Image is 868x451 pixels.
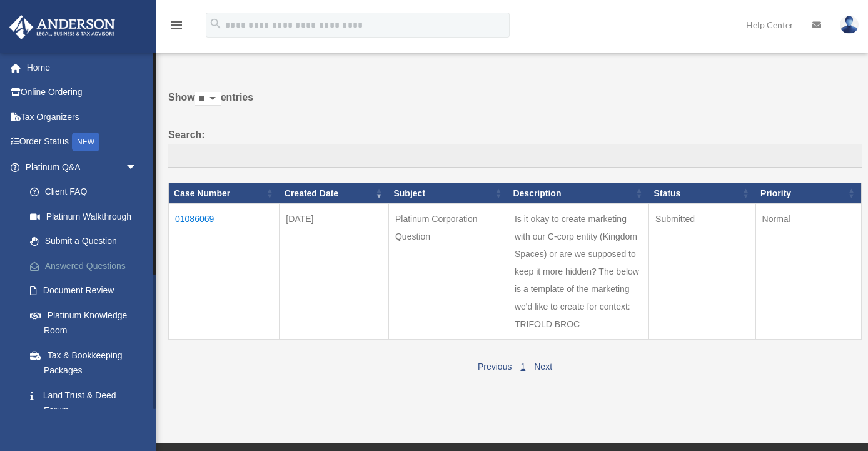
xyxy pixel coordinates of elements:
a: Document Review [18,278,156,303]
span: arrow_drop_down [125,155,150,180]
th: Status: activate to sort column ascending [649,183,755,204]
img: Anderson Advisors Platinum Portal [6,15,119,39]
th: Priority: activate to sort column ascending [755,183,861,204]
a: Answered Questions [18,253,156,278]
div: NEW [72,133,99,151]
label: Show entries [168,89,862,119]
a: Platinum Q&Aarrow_drop_down [9,155,156,180]
i: menu [169,18,184,33]
select: Showentries [195,92,221,106]
th: Case Number: activate to sort column ascending [169,183,280,204]
a: Tax Organizers [9,104,156,129]
a: Platinum Walkthrough [18,204,156,229]
td: Is it okay to create marketing with our C-corp entity (Kingdom Spaces) or are we supposed to keep... [508,204,648,340]
td: [DATE] [280,204,389,340]
a: Online Ordering [9,80,156,105]
a: Home [9,55,156,80]
a: Submit a Question [18,229,156,254]
label: Search: [168,126,862,168]
img: User Pic [840,16,859,34]
th: Created Date: activate to sort column ascending [280,183,389,204]
a: Order StatusNEW [9,129,156,155]
a: Tax & Bookkeeping Packages [18,343,156,383]
th: Description: activate to sort column ascending [508,183,648,204]
td: Platinum Corporation Question [388,204,508,340]
i: search [209,17,223,31]
a: Land Trust & Deed Forum [18,383,156,423]
td: Submitted [649,204,755,340]
a: menu [169,22,184,33]
a: Previous [478,362,512,372]
td: Normal [755,204,861,340]
input: Search: [168,144,862,168]
th: Subject: activate to sort column ascending [388,183,508,204]
a: Client FAQ [18,180,156,205]
a: Platinum Knowledge Room [18,303,156,343]
a: Next [534,362,552,372]
td: 01086069 [169,204,280,340]
a: 1 [520,362,525,372]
